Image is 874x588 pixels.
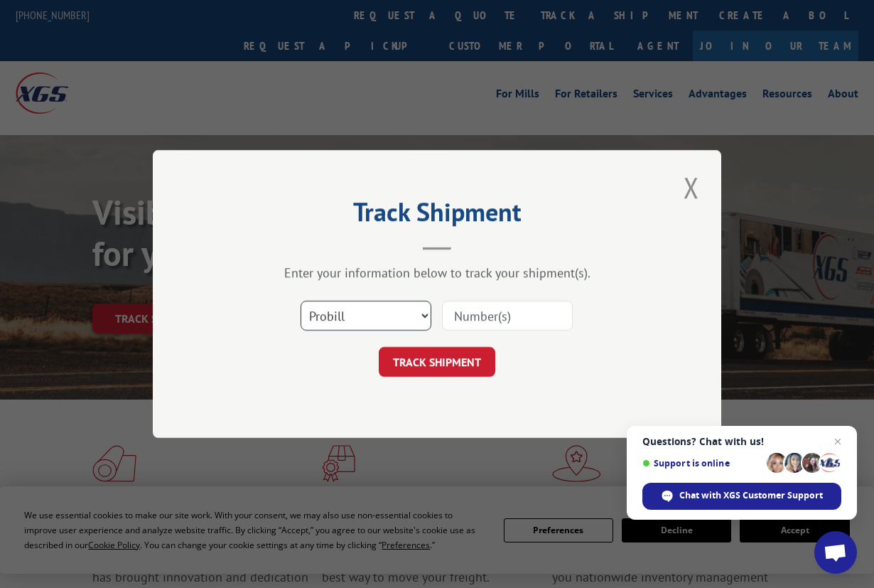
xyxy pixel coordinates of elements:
[379,347,495,377] button: TRACK SHIPMENT
[642,436,841,447] span: Questions? Chat with us!
[224,202,650,229] h2: Track Shipment
[442,301,573,331] input: Number(s)
[224,264,650,281] div: Enter your information below to track your shipment(s).
[679,168,703,207] button: Close modal
[679,489,823,502] span: Chat with XGS Customer Support
[642,458,762,469] span: Support is online
[814,531,857,574] a: Open chat
[642,483,841,510] span: Chat with XGS Customer Support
